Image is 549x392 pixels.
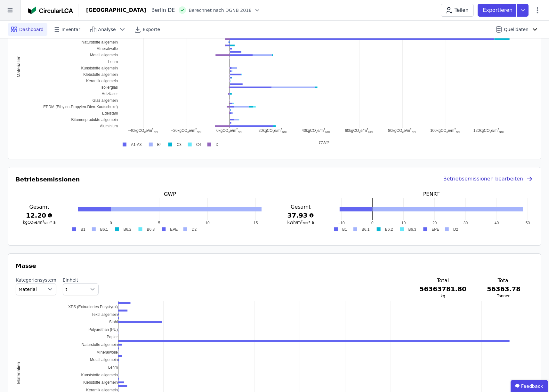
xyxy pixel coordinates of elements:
[419,277,466,284] h3: Total
[63,283,99,295] button: t
[287,220,314,225] span: kWh/m * a
[329,190,533,198] h3: PENRT
[86,6,146,14] div: [GEOGRAPHIC_DATA]
[277,203,324,211] h3: Gesamt
[16,175,80,184] h3: Betriebsemissionen
[504,26,529,33] span: Quelldaten
[441,4,474,17] button: Teilen
[189,7,252,13] span: Berechnet nach DGNB 2018
[16,211,63,220] h3: 12.20
[43,220,44,223] sup: 2
[419,293,466,299] h3: kg
[419,284,466,293] h3: 56363781.80
[66,286,68,292] span: t
[16,283,56,295] button: Material
[487,284,521,293] h3: 56363.78
[487,293,521,299] h3: Tonnen
[16,203,63,211] h3: Gesamt
[483,6,514,14] p: Exportieren
[61,26,80,33] span: Inventar
[63,277,99,283] label: Einheit
[23,220,55,225] span: kgCO e/m * a
[44,222,50,225] sub: NRF
[277,211,324,220] h3: 37.93
[33,222,35,225] sub: 2
[19,286,37,292] span: Material
[68,190,272,198] h3: GWP
[303,222,308,225] sub: NRF
[19,26,44,33] span: Dashboard
[443,175,533,184] div: Betriebsemissionen bearbeiten
[16,277,56,283] label: Kategoriensystem
[98,26,116,33] span: Analyse
[146,6,175,14] div: Berlin DE
[143,26,160,33] span: Exporte
[301,220,303,223] sup: 2
[28,6,73,14] img: Concular
[16,261,533,270] h3: Masse
[487,277,521,284] h3: Total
